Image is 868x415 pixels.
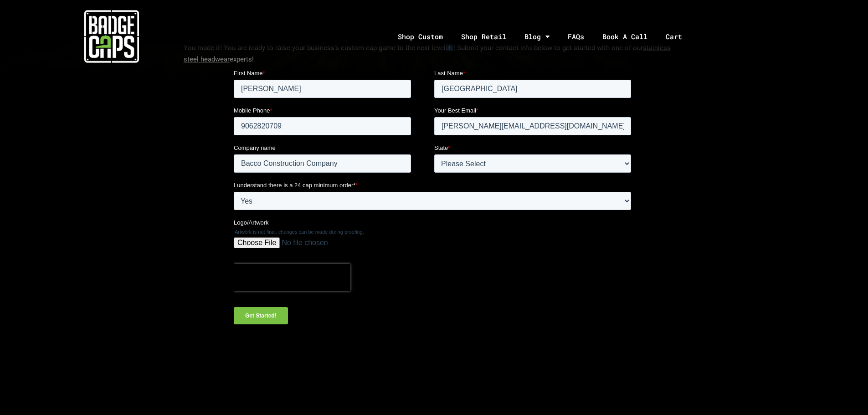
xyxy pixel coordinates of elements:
iframe: Form 0 [234,69,635,351]
img: badgecaps white logo with green acccent [84,9,139,64]
iframe: Chat Widget [822,371,868,415]
a: Shop Custom [389,13,452,61]
a: Cart [657,13,703,61]
a: Book A Call [593,13,657,61]
nav: Menu [223,13,868,61]
a: FAQs [559,13,593,61]
a: Shop Retail [452,13,515,61]
a: Blog [515,13,559,61]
